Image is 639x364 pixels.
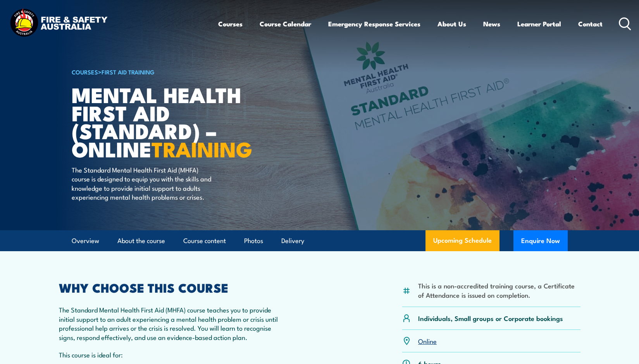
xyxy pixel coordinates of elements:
button: Enquire Now [513,230,568,251]
a: Photos [244,231,263,251]
p: The Standard Mental Health First Aid (MHFA) course is designed to equip you with the skills and k... [72,165,213,202]
a: News [483,14,500,34]
a: Delivery [281,231,304,251]
h6: > [72,67,263,76]
a: Online [418,336,437,345]
h1: Mental Health First Aid (Standard) – Online [72,85,263,158]
a: About Us [437,14,466,34]
a: Learner Portal [517,14,561,34]
a: Overview [72,231,99,251]
a: Contact [578,14,603,34]
strong: TRAINING [152,132,252,164]
a: First Aid Training [102,67,155,76]
a: Upcoming Schedule [425,230,499,251]
p: This course is ideal for: [59,350,285,359]
a: Emergency Response Services [328,14,420,34]
a: COURSES [72,67,98,76]
p: The Standard Mental Health First Aid (MHFA) course teaches you to provide initial support to an a... [59,305,285,342]
h2: WHY CHOOSE THIS COURSE [59,282,285,293]
a: Course Calendar [260,14,311,34]
a: About the course [117,231,165,251]
a: Course content [183,231,226,251]
a: Courses [218,14,243,34]
li: This is a non-accredited training course, a Certificate of Attendance is issued on completion. [418,281,580,299]
p: Individuals, Small groups or Corporate bookings [418,314,563,323]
